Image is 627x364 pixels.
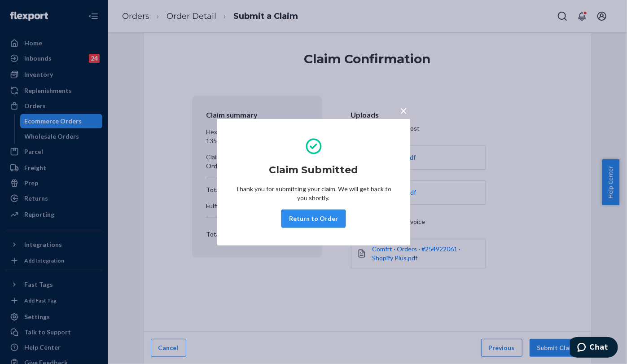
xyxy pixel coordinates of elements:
[281,210,346,228] button: Return to Order
[269,163,358,177] h2: Claim Submitted
[400,103,408,118] span: ×
[235,184,392,202] p: Thank you for submitting your claim. We will get back to you shortly.
[570,337,618,360] iframe: Opens a widget where you can chat to one of our agents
